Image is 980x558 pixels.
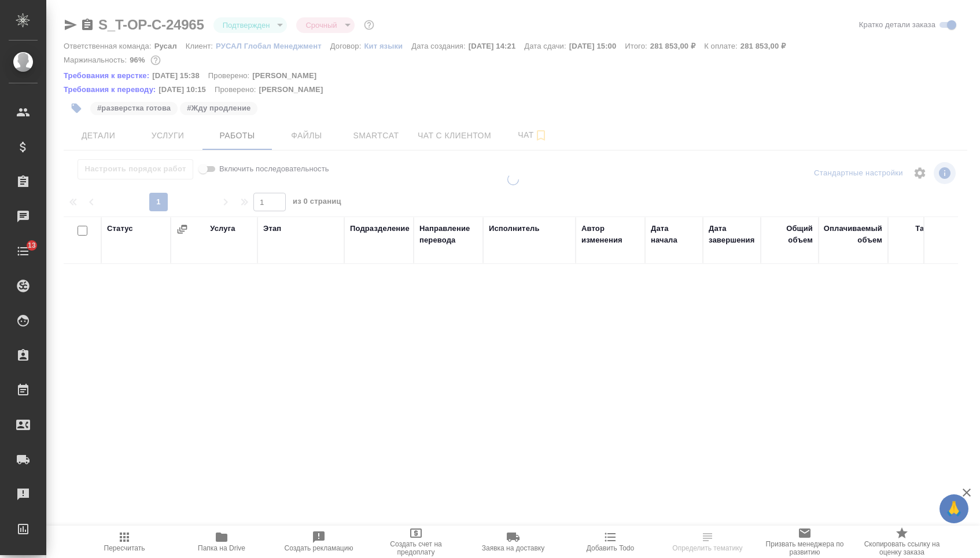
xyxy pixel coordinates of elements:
[107,223,133,234] div: Статус
[419,223,477,246] div: Направление перевода
[3,237,43,266] a: 13
[587,544,634,552] span: Добавить Todo
[915,223,940,234] div: Тариф
[173,526,270,558] button: Папка на Drive
[76,526,173,558] button: Пересчитать
[944,497,964,521] span: 🙏
[263,223,281,234] div: Этап
[367,526,465,558] button: Создать счет на предоплату
[482,544,544,552] span: Заявка на доставку
[562,526,659,558] button: Добавить Todo
[767,223,813,246] div: Общий объем
[210,223,235,234] div: Услуга
[489,223,540,234] div: Исполнитель
[659,526,756,558] button: Определить тематику
[672,544,742,552] span: Определить тематику
[853,526,950,558] button: Скопировать ссылку на оценку заказа
[350,223,410,234] div: Подразделение
[763,540,846,556] span: Призвать менеджера по развитию
[860,540,944,556] span: Скопировать ссылку на оценку заказа
[176,223,188,235] button: Сгруппировать
[104,544,145,552] span: Пересчитать
[651,223,697,246] div: Дата начала
[465,526,562,558] button: Заявка на доставку
[581,223,639,246] div: Автор изменения
[374,540,458,556] span: Создать счет на предоплату
[709,223,755,246] div: Дата завершения
[824,223,882,246] div: Оплачиваемый объем
[285,544,353,552] span: Создать рекламацию
[756,526,853,558] button: Призвать менеджера по развитию
[940,494,968,523] button: 🙏
[198,544,245,552] span: Папка на Drive
[21,240,43,251] span: 13
[270,526,367,558] button: Создать рекламацию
